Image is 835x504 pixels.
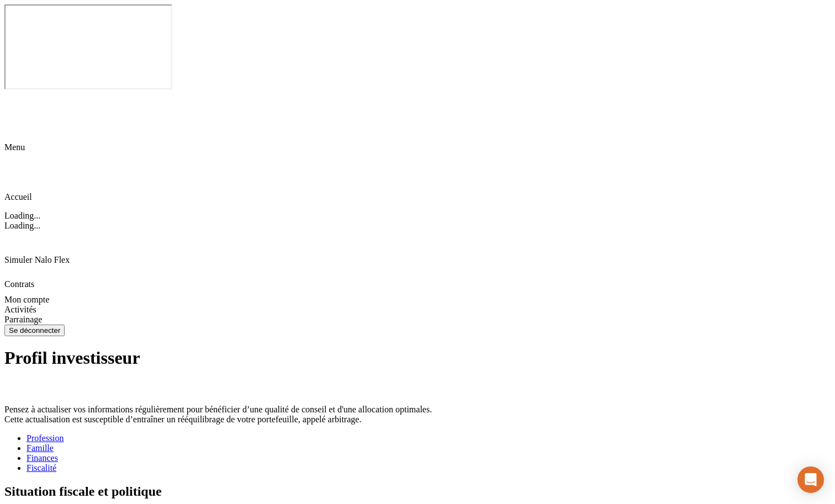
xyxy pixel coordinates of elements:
span: Pensez à actualiser vos informations régulièrement pour bénéficier d’une qualité de conseil et d'... [4,405,432,414]
span: Menu [4,142,25,152]
span: Parrainage [4,315,42,324]
a: Finances [27,453,831,463]
span: Mon compte [4,295,49,304]
div: Simuler Nalo Flex [4,231,831,265]
span: Loading... [4,211,40,220]
p: Simuler Nalo Flex [4,255,831,265]
span: Cette actualisation est susceptible d’entraîner un rééquilibrage de votre portefeuille, appelé ar... [4,415,361,424]
h2: Situation fiscale et politique [4,484,831,499]
a: Famille [27,443,831,453]
div: Se déconnecter [9,326,60,335]
span: Activités [4,305,36,314]
button: Se déconnecter [4,325,65,336]
span: Loading... [4,221,40,230]
div: Accueil [4,168,831,202]
a: Fiscalité [27,463,831,473]
span: Contrats [4,279,34,289]
h1: Profil investisseur [4,348,831,368]
div: Open Intercom Messenger [797,466,824,493]
a: Profession [27,433,831,443]
p: Accueil [4,192,831,202]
